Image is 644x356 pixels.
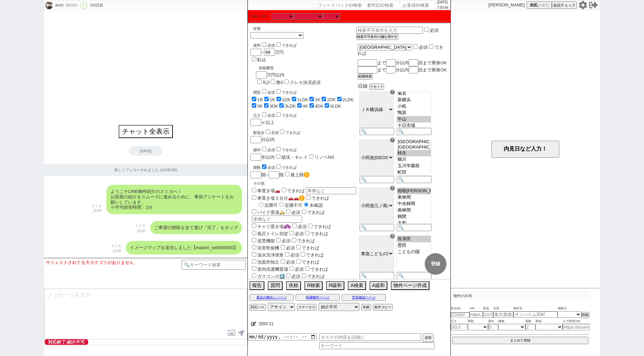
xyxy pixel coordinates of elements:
input: チャリ置き場 [252,224,256,228]
option: 中央林間 [397,201,431,207]
label: 近隣可 [257,203,278,208]
input: 1234567 [451,312,469,317]
button: 報告 [249,281,264,290]
input: 🔍 [397,176,431,183]
button: 内見日など入力！ [491,141,559,158]
label: バイク置場🛵 [250,210,285,215]
span: 住所 [493,306,514,311]
span: 必須 [267,90,275,94]
label: クレカ決済必須 [290,80,321,85]
span: 構造 [536,319,563,324]
input: 洗面所独立 [252,259,256,264]
input: 🔍 [397,224,431,231]
div: ☓ [390,138,395,142]
span: 必須 [267,165,275,170]
input: 浴室乾燥機 [252,245,256,249]
input: できれば [296,245,301,249]
input: バイク置場🛵 [252,209,256,214]
p: 7:55:46 [437,5,448,10]
div: 階~ 階 [250,171,356,178]
div: 分以内 [250,129,356,143]
input: 🔍キーワード検索 [182,260,246,270]
input: 近隣不可 [279,202,284,207]
input: 追焚機能 [252,238,256,242]
label: できれば [307,224,331,229]
label: 必須 [430,28,439,33]
label: できれば [275,43,297,47]
option: [GEOGRAPHIC_DATA] [397,144,431,150]
label: できれば [304,267,328,272]
button: 会話チェック [552,1,577,9]
button: 削除 [581,312,589,318]
p: 18:00 [111,248,121,254]
button: 依頼 [286,281,301,290]
span: 必須 [267,113,275,117]
input: 要対応ID検索 [366,1,400,9]
label: 最上階 [290,172,309,177]
div: ! [80,2,87,9]
div: 589182 [63,3,79,8]
option: 小机 [397,103,431,110]
span: 必須 [295,267,304,272]
label: 築浅・キレイ [281,155,308,160]
input: できれば [306,195,310,200]
label: できれば [275,90,297,94]
button: 範囲検索 [358,73,373,80]
input: できれば [292,238,296,242]
div: ㎡以上 [250,111,356,126]
button: 追加 [423,333,434,342]
option: 長津田 [397,236,431,242]
label: 4K [303,104,308,109]
span: 間取 [468,319,488,324]
input: 車種など [252,216,302,223]
span: 必須 [295,231,304,236]
label: 駐込 [257,57,266,62]
option: 玉川学園前 [397,163,431,169]
button: 物件ページ作成 [391,281,429,290]
label: 2K [315,97,320,102]
input: できれば [308,224,313,228]
span: 回まで乗換OK [418,60,447,65]
label: できれば [275,165,297,170]
span: 対応終了:紹介不可 [45,339,88,345]
button: 対応／練習 [527,1,552,9]
label: リノベNG [315,155,335,160]
button: 検索不可条件の欄を増やす [356,34,398,40]
label: 風呂トイレ別室 [250,231,288,236]
option: 恩田 [397,242,431,249]
p: スミカ [92,203,102,208]
div: ☓ [390,186,395,191]
option: 鴨居 [397,110,431,116]
option: 柿生 [397,150,431,156]
div: ☓ [390,90,395,94]
input: 車種など [306,187,356,194]
input: できれば [280,130,284,134]
option: 中山 [397,116,431,123]
span: 回まで乗換OK [418,67,447,72]
div: 広さ [253,111,356,118]
input: 検索不可条件を入力 [356,27,423,34]
input: 風呂トイレ別室 [252,231,256,235]
div: ようこそLINE物件紹介のスミカへ！ お部屋の紹介をスムーズに進めるために、事前アンケートをお願いしています。 ※平均回答時間：1分 [106,185,242,214]
input: https://suumo.jp/chintai/jnc_000022489271 [563,324,590,330]
label: 車置き場２台分🚗🚗 [250,196,305,201]
label: 3DK [269,104,278,109]
label: 3K [257,104,263,109]
input: 室内洗濯機置場 [252,266,256,271]
span: 必須 [298,224,307,229]
p: スミカ [135,223,145,228]
button: R検索 [304,281,323,290]
div: 152日目 [90,3,103,8]
span: 00:31 [263,321,274,326]
input: できれば [305,231,309,235]
p: スミカ [111,243,121,249]
button: R緩和 [326,281,344,290]
div: ~ 万円 [250,39,297,63]
input: フィードバックID検索 [317,1,364,9]
input: 車置き場２台分🚗🚗 [252,195,256,200]
div: 駅徒歩 [253,129,356,135]
input: できれば [276,164,281,169]
p: 18:00 [135,228,145,234]
label: できれば [279,131,300,135]
span: 吹出No [451,306,469,311]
